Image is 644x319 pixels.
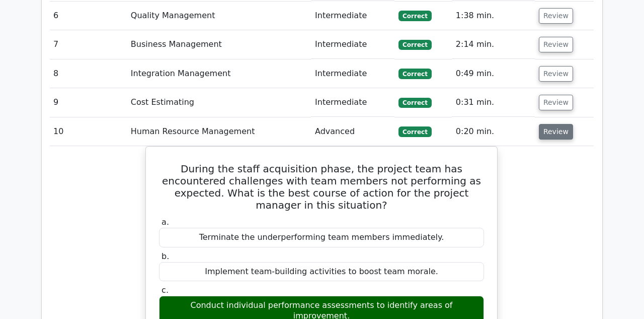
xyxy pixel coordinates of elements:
[539,66,573,82] button: Review
[127,30,311,59] td: Business Management
[311,30,394,59] td: Intermediate
[539,95,573,110] button: Review
[452,117,535,146] td: 0:20 min.
[311,59,394,88] td: Intermediate
[452,88,535,117] td: 0:31 min.
[127,2,311,30] td: Quality Management
[49,88,127,117] td: 9
[162,285,169,295] span: c.
[49,2,127,30] td: 6
[127,59,311,88] td: Integration Management
[127,88,311,117] td: Cost Estimating
[159,262,484,282] div: Implement team-building activities to boost team morale.
[49,30,127,59] td: 7
[311,117,394,146] td: Advanced
[398,98,431,108] span: Correct
[49,117,127,146] td: 10
[398,40,431,50] span: Correct
[452,59,535,88] td: 0:49 min.
[311,2,394,30] td: Intermediate
[49,59,127,88] td: 8
[539,37,573,52] button: Review
[159,228,484,247] div: Terminate the underperforming team members immediately.
[539,124,573,140] button: Review
[539,8,573,24] button: Review
[452,30,535,59] td: 2:14 min.
[311,88,394,117] td: Intermediate
[162,217,169,227] span: a.
[398,11,431,21] span: Correct
[162,251,169,261] span: b.
[398,126,431,137] span: Correct
[127,117,311,146] td: Human Resource Management
[158,163,485,211] h5: During the staff acquisition phase, the project team has encountered challenges with team members...
[452,2,535,30] td: 1:38 min.
[398,69,431,79] span: Correct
